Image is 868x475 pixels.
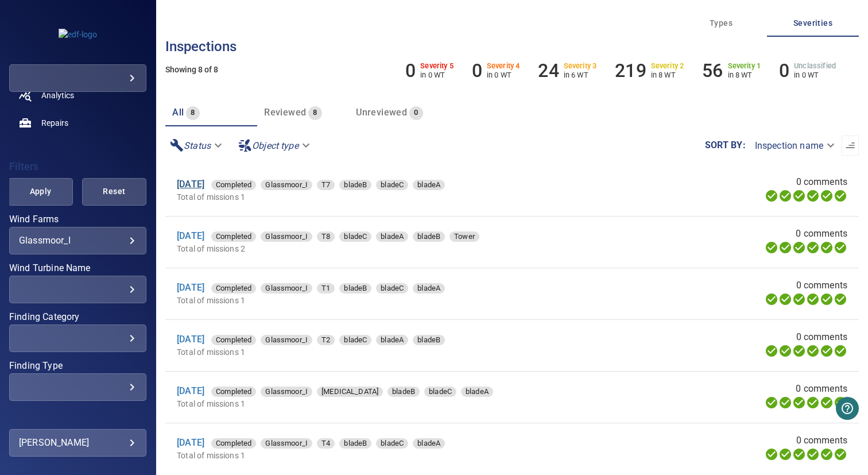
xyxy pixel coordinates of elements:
[702,60,761,82] li: Severity 1
[211,283,256,294] div: Completed
[413,179,445,191] span: bladeA
[376,283,408,294] span: bladeC
[420,62,454,70] h6: Severity 5
[9,227,146,254] div: Wind Farms
[211,386,256,397] span: Completed
[211,387,256,397] div: Completed
[339,438,371,449] div: bladeB
[449,231,479,242] span: Tower
[728,71,761,79] p: in 8 WT
[82,178,146,206] button: Reset
[461,386,493,397] span: bladeA
[177,385,204,396] a: [DATE]
[413,231,445,242] span: bladeB
[376,180,408,190] div: bladeC
[261,283,312,294] div: Glassmoor_I
[317,387,383,397] div: [MEDICAL_DATA]
[794,62,836,70] h6: Unclassified
[461,387,493,397] div: bladeA
[96,184,132,199] span: Reset
[9,82,146,109] a: analytics noActive
[9,276,146,303] div: Wind Turbine Name
[261,231,312,242] span: Glassmoor_I
[376,179,408,191] span: bladeC
[177,398,630,410] p: Total of missions 1
[796,382,847,396] span: 0 comments
[774,16,852,30] span: Severities
[261,438,312,449] div: Glassmoor_I
[472,60,482,82] h6: 0
[792,396,806,410] svg: Selecting 100%
[339,334,371,346] span: bladeC
[177,243,623,254] p: Total of missions 2
[339,283,371,294] span: bladeB
[778,189,792,203] svg: Data Formatted 100%
[317,231,335,242] span: T8
[834,447,847,461] svg: Classification 100%
[177,295,606,306] p: Total of missions 1
[778,447,792,461] svg: Data Formatted 100%
[339,179,371,191] span: bladeB
[834,241,847,254] svg: Classification 100%
[487,71,520,79] p: in 0 WT
[41,90,74,101] span: Analytics
[834,344,847,358] svg: Classification 100%
[376,334,408,346] span: bladeA
[424,386,456,397] span: bladeC
[317,283,335,294] span: T1
[211,335,256,345] div: Completed
[9,264,146,273] label: Wind Turbine Name
[796,434,848,447] span: 0 comments
[317,438,335,449] span: T4
[317,180,335,190] div: T7
[317,386,383,397] span: [MEDICAL_DATA]
[252,140,299,151] em: Object type
[765,344,778,358] svg: Uploading 100%
[806,189,820,203] svg: ML Processing 100%
[794,71,836,79] p: in 0 WT
[834,189,847,203] svg: Classification 100%
[413,438,445,449] span: bladeA
[211,180,256,190] div: Completed
[19,235,137,246] div: Glassmoor_I
[211,438,256,449] div: Completed
[376,231,408,242] span: bladeA
[409,106,423,119] span: 0
[356,107,407,118] span: Unreviewed
[177,346,606,358] p: Total of missions 1
[615,60,684,82] li: Severity 2
[778,396,792,410] svg: Data Formatted 100%
[806,396,820,410] svg: ML Processing 100%
[765,189,778,203] svg: Uploading 100%
[317,179,335,191] span: T7
[806,344,820,358] svg: ML Processing 100%
[834,396,847,410] svg: Classification 100%
[792,292,806,306] svg: Selecting 100%
[264,107,306,118] span: Reviewed
[339,180,371,190] div: bladeB
[308,106,321,119] span: 8
[806,447,820,461] svg: ML Processing 100%
[420,71,454,79] p: in 0 WT
[9,312,146,322] label: Finding Category
[778,292,792,306] svg: Data Formatted 100%
[177,282,204,293] a: [DATE]
[339,231,371,242] span: bladeC
[9,361,146,370] label: Finding Type
[820,396,834,410] svg: Matching 100%
[728,62,761,70] h6: Severity 1
[177,191,606,203] p: Total of missions 1
[705,141,746,150] label: Sort by :
[796,227,847,241] span: 0 comments
[211,231,256,242] div: Completed
[765,447,778,461] svg: Uploading 100%
[376,438,408,449] div: bladeC
[413,335,445,345] div: bladeB
[339,335,371,345] div: bladeC
[413,283,445,294] span: bladeA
